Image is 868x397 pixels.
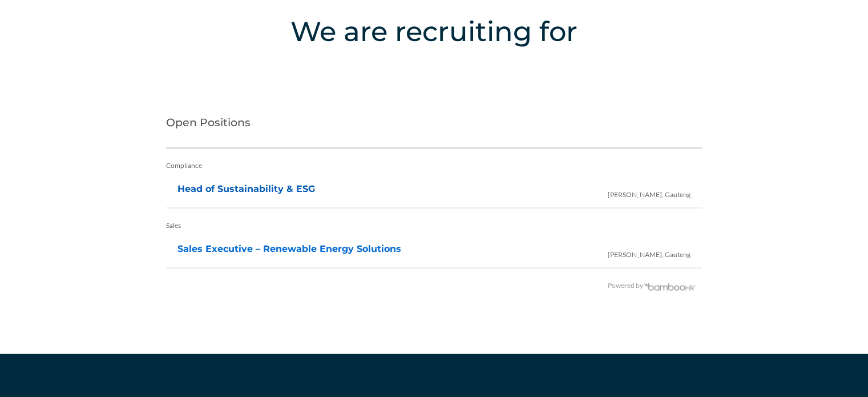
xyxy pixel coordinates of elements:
img: BambooHR - HR software [643,282,697,291]
div: Powered by [166,274,697,297]
a: Head of Sustainability & ESG [177,183,315,194]
a: Sales Executive – Renewable Energy Solutions [177,243,401,254]
span: [PERSON_NAME], Gauteng [608,178,691,206]
div: Compliance [166,154,702,177]
span: [PERSON_NAME], Gauteng [608,238,691,266]
h4: We are recruiting for [51,11,817,51]
div: Sales [166,214,702,237]
h2: Open Positions [166,103,702,149]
